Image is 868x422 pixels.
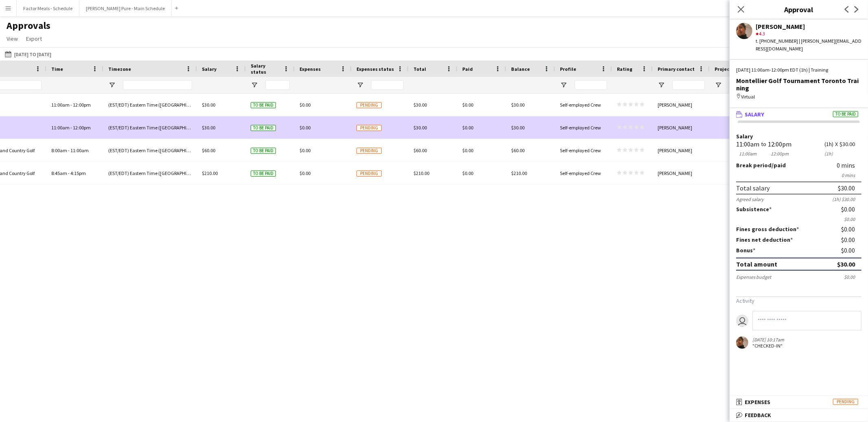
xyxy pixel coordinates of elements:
[736,184,770,192] div: Total salary
[68,170,70,176] span: -
[103,139,197,162] div: (EST/EDT) Eastern Time ([GEOGRAPHIC_DATA] & [GEOGRAPHIC_DATA])
[653,162,710,184] div: [PERSON_NAME]
[844,274,861,280] div: $0.00
[715,66,734,72] span: Projects
[736,151,759,157] div: 11:00am
[511,170,527,176] span: $210.00
[736,141,759,147] div: 11:00am
[70,170,86,176] span: 4:15pm
[3,49,53,59] button: [DATE] to [DATE]
[736,337,748,349] app-user-avatar: Navpreet Kaur
[103,94,197,116] div: (EST/EDT) Eastern Time ([GEOGRAPHIC_DATA] & [GEOGRAPHIC_DATA])
[356,81,364,89] button: Open Filter Menu
[841,247,861,254] div: $0.00
[73,102,91,108] span: 12:00pm
[356,171,382,177] span: Pending
[745,411,771,419] span: Feedback
[202,125,215,131] span: $30.00
[736,162,772,169] span: Break period
[715,81,722,89] button: Open Filter Menu
[835,141,838,147] div: X
[300,102,310,108] span: $0.00
[413,66,426,72] span: Total
[51,147,67,153] span: 8:00am
[736,77,861,92] div: Montellier Golf Tournament Toronto Training
[70,102,72,108] span: -
[17,0,79,16] button: Factor Meals - Schedule
[356,148,382,154] span: Pending
[68,147,70,153] span: -
[730,108,868,120] mat-expansion-panel-header: SalaryTo be paid
[768,151,791,157] div: 12:00pm
[356,102,382,108] span: Pending
[462,66,473,72] span: Paid
[756,23,861,30] div: [PERSON_NAME]
[672,80,705,90] input: Primary contact Filter Input
[123,80,192,90] input: Timezone Filter Input
[768,141,791,147] div: 12:00pm
[51,102,70,108] span: 11:00am
[202,170,218,176] span: $210.00
[736,274,771,280] div: Expenses budget
[736,225,799,233] label: Fines gross deduction
[756,30,861,37] div: 4.3
[462,125,473,131] span: $0.00
[251,102,276,108] span: To be paid
[736,66,861,74] div: [DATE] 11:00am-12:00pm EDT (1h) | Training
[79,0,172,16] button: [PERSON_NAME] Pure - Main Schedule
[371,80,404,90] input: Expenses status Filter Input
[251,171,276,177] span: To be paid
[413,170,429,176] span: $210.00
[833,399,858,405] span: Pending
[736,196,764,202] div: Agreed salary
[251,125,276,131] span: To be paid
[730,120,868,359] div: SalaryTo be paid
[653,116,710,139] div: [PERSON_NAME]
[653,94,710,116] div: [PERSON_NAME]
[23,33,45,44] a: Export
[575,80,607,90] input: Profile Filter Input
[736,93,861,101] div: Virtual
[832,196,861,202] div: (1h) $30.00
[202,66,216,72] span: Salary
[729,80,762,90] input: Projects Filter Input
[736,206,772,213] label: Subsistence
[7,35,18,42] span: View
[560,125,601,131] span: Self-employed Crew
[560,170,601,176] span: Self-employed Crew
[251,63,280,75] span: Salary status
[824,141,833,147] div: 1h
[730,4,868,15] h3: Approval
[103,162,197,184] div: (EST/EDT) Eastern Time ([GEOGRAPHIC_DATA] & [GEOGRAPHIC_DATA])
[300,170,310,176] span: $0.00
[837,260,855,268] div: $30.00
[617,66,632,72] span: Rating
[413,147,427,153] span: $60.00
[300,66,321,72] span: Expenses
[511,66,530,72] span: Balance
[730,396,868,408] mat-expansion-panel-header: ExpensesPending
[756,37,861,52] div: t. [PHONE_NUMBER] | [PERSON_NAME][EMAIL_ADDRESS][DOMAIN_NAME]
[356,125,382,131] span: Pending
[560,102,601,108] span: Self-employed Crew
[462,170,473,176] span: $0.00
[462,147,473,153] span: $0.00
[26,35,42,42] span: Export
[202,147,215,153] span: $60.00
[251,81,258,89] button: Open Filter Menu
[300,125,310,131] span: $0.00
[745,111,764,118] span: Salary
[560,81,567,89] button: Open Filter Menu
[658,66,695,72] span: Primary contact
[51,125,70,131] span: 11:00am
[841,236,861,243] div: $0.00
[745,398,770,406] span: Expenses
[202,102,215,108] span: $30.00
[653,139,710,162] div: [PERSON_NAME]
[736,236,793,243] label: Fines net deduction
[658,81,665,89] button: Open Filter Menu
[841,225,861,233] div: $0.00
[736,133,861,140] label: Salary
[73,125,91,131] span: 12:00pm
[736,247,755,254] label: Bonus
